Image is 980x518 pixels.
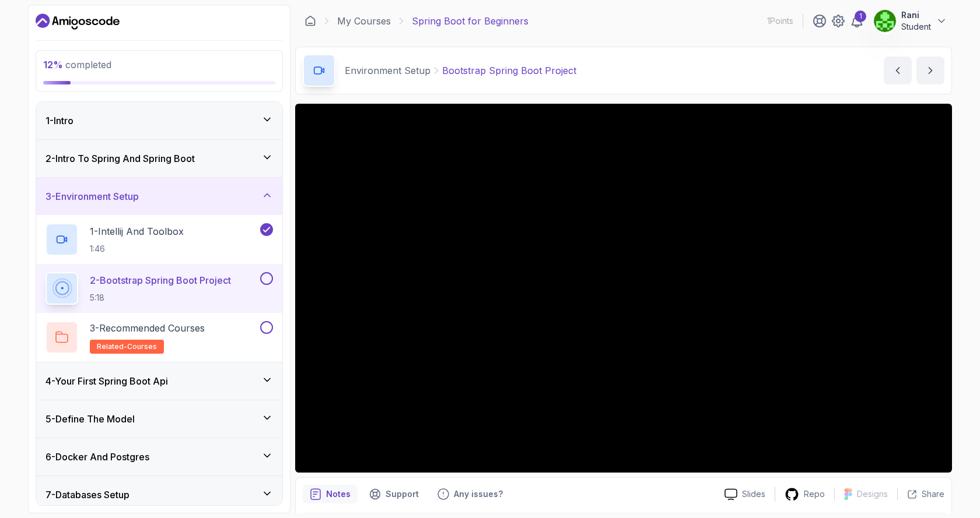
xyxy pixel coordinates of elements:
button: 2-Bootstrap Spring Boot Project5:18 [45,272,273,305]
p: 3 - Recommended Courses [90,321,205,335]
button: 1-Intro [36,102,282,139]
p: Spring Boot for Beginners [412,14,528,28]
h3: 1 - Intro [45,114,73,128]
h3: 4 - Your First Spring Boot Api [45,374,168,388]
a: Dashboard [36,12,120,31]
button: 1-Intellij And Toolbox1:46 [45,223,273,256]
button: notes button [303,485,358,503]
button: previous content [884,57,912,84]
span: related-courses [97,342,157,351]
p: Support [386,488,419,500]
p: 2 - Bootstrap Spring Boot Project [90,273,231,287]
button: Feedback button [430,485,510,503]
p: Any issues? [454,488,503,500]
h3: 3 - Environment Setup [45,189,139,203]
button: Share [897,488,944,500]
button: 3-Environment Setup [36,178,282,215]
a: Dashboard [304,15,316,27]
button: 4-Your First Spring Boot Api [36,362,282,400]
p: Bootstrap Spring Boot Project [442,64,576,77]
h3: 6 - Docker And Postgres [45,450,149,464]
span: completed [43,59,111,71]
h3: 5 - Define The Model [45,412,135,426]
button: next content [916,57,944,84]
button: Support button [362,485,426,503]
img: user profile image [874,10,896,32]
h3: 7 - Databases Setup [45,488,129,502]
a: 1 [850,14,864,28]
a: My Courses [337,14,391,28]
a: Slides [715,488,775,501]
h3: 2 - Intro To Spring And Spring Boot [45,151,195,165]
p: Slides [742,488,765,500]
p: 1 Points [767,15,793,27]
button: user profile imageRaniStudent [873,9,947,33]
p: 1 - Intellij And Toolbox [90,224,184,238]
p: Repo [804,488,825,500]
button: 2-Intro To Spring And Spring Boot [36,140,282,177]
span: 12 % [43,59,63,71]
p: Rani [901,9,931,21]
p: Designs [857,488,888,500]
button: 6-Docker And Postgres [36,438,282,475]
iframe: chat widget [908,445,980,501]
p: Notes [326,488,351,500]
a: Repo [775,487,834,502]
p: Environment Setup [345,64,430,77]
p: Student [901,21,931,33]
div: 1 [855,10,866,22]
button: 5-Define The Model [36,400,282,438]
p: 1:46 [90,243,184,255]
p: 5:18 [90,292,231,304]
button: 3-Recommended Coursesrelated-courses [45,321,273,354]
iframe: 2 - Bootstrap Spring Boot Project [295,104,952,473]
button: 7-Databases Setup [36,476,282,513]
